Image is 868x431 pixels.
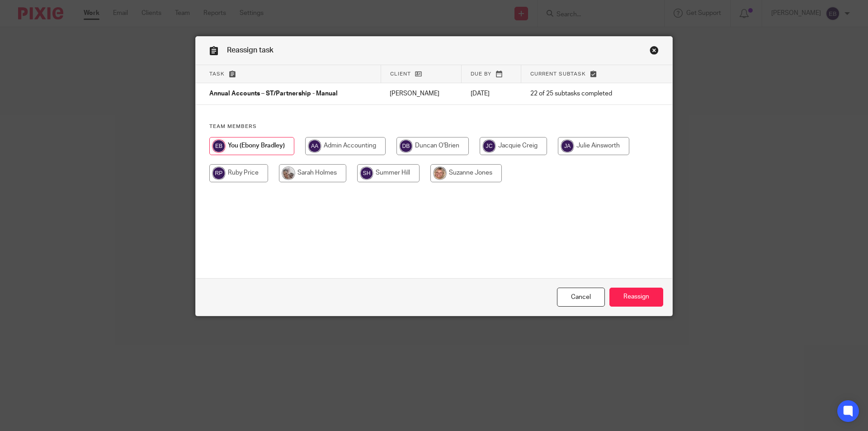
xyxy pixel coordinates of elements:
td: 22 of 25 subtasks completed [521,83,640,105]
p: [PERSON_NAME] [390,89,452,98]
span: Reassign task [227,47,274,54]
span: Client [390,71,411,76]
span: Task [209,71,225,76]
p: [DATE] [471,89,512,98]
span: Due by [471,71,491,76]
h4: Team members [209,123,659,130]
a: Close this dialog window [650,46,659,58]
span: Annual Accounts – ST/Partnership - Manual [209,91,338,97]
input: Reassign [609,288,663,307]
a: Close this dialog window [557,288,605,307]
span: Current subtask [530,71,586,76]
